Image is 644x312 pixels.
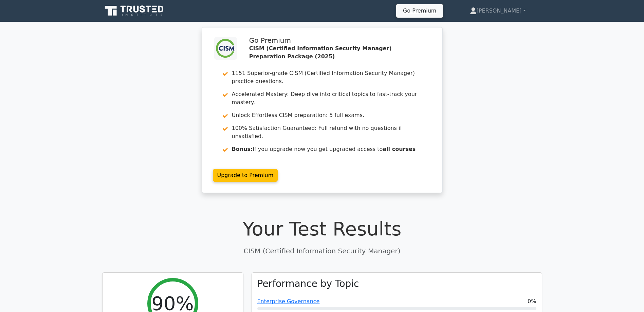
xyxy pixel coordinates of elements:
[213,169,278,182] a: Upgrade to Premium
[102,246,542,256] p: CISM (Certified Information Security Manager)
[102,217,542,240] h1: Your Test Results
[399,6,440,15] a: Go Premium
[257,278,359,290] h3: Performance by Topic
[257,298,320,305] a: Enterprise Governance
[528,297,536,306] span: 0%
[454,4,542,18] a: [PERSON_NAME]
